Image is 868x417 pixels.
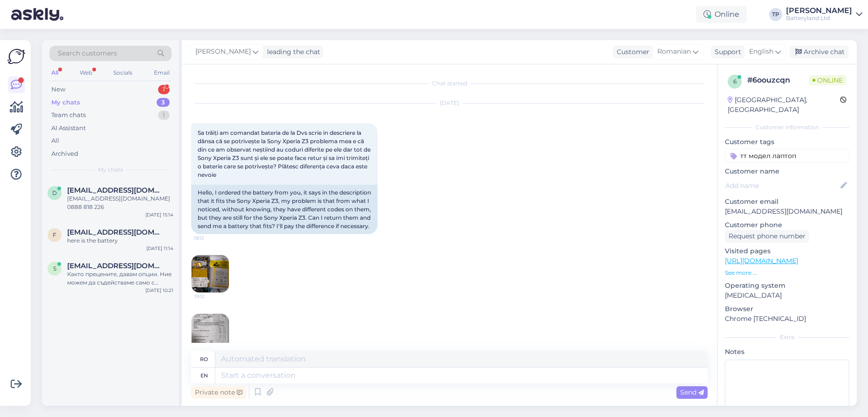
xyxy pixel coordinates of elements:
div: Support [711,47,741,57]
div: Chat started [191,79,708,88]
p: Customer tags [725,137,849,147]
div: # 6oouzcqn [747,75,809,86]
span: 19:12 [194,235,229,242]
span: My chats [98,166,123,174]
span: Search customers [58,49,117,58]
a: [PERSON_NAME]Batteryland Ltd [786,7,862,22]
p: Operating system [725,281,849,291]
div: en [200,368,208,383]
div: Team chats [51,111,86,120]
p: Customer email [725,197,849,207]
div: Както прецените, давам опции. Ние можем да съдействаме само с батерия заместител за вашия модел л... [67,270,173,287]
img: Attachment [192,255,229,292]
div: AI Assistant [51,124,86,133]
span: Romanian [657,47,691,57]
img: Attachment [192,314,229,351]
p: Notes [725,347,849,357]
div: Hello, I ordered the battery from you, it says in the description that it fits the Sony Xperia Z3... [191,185,378,234]
div: All [51,136,59,146]
p: Browser [725,304,849,314]
span: david_gabriel70@yahoo.com [67,186,164,195]
span: 19:12 [194,293,229,300]
div: [EMAIL_ADDRESS][DOMAIN_NAME] 0888 818 226 [67,195,173,211]
div: [DATE] 15:14 [145,211,173,218]
div: TP [769,8,782,21]
div: Socials [111,67,134,79]
p: Customer name [725,167,849,176]
div: Private note [191,386,246,399]
div: leading the chat [263,47,320,57]
div: Customer information [725,123,849,132]
p: See more ... [725,269,849,277]
div: [DATE] 11:14 [146,245,173,252]
div: [GEOGRAPHIC_DATA], [GEOGRAPHIC_DATA] [728,95,840,115]
div: Archived [51,149,78,159]
div: [DATE] [191,99,708,107]
div: Customer [613,47,649,57]
span: 6 [733,78,737,85]
div: Web [78,67,94,79]
div: 1 [158,85,170,94]
span: English [749,47,773,57]
span: [PERSON_NAME] [195,47,251,57]
div: Request phone number [725,230,809,243]
div: ro [200,351,208,367]
div: here is the battery [67,236,173,245]
div: 1 [158,111,170,120]
div: 3 [157,98,170,107]
div: [DATE] 10:21 [145,287,173,294]
div: [PERSON_NAME] [786,7,852,14]
p: Customer phone [725,220,849,230]
input: Add a tag [725,149,849,163]
div: Extra [725,333,849,341]
div: Email [152,67,172,79]
div: My chats [51,98,80,107]
span: s [53,265,56,272]
input: Add name [725,181,839,191]
span: Online [809,75,847,85]
span: f [53,231,56,238]
p: [MEDICAL_DATA] [725,291,849,300]
span: Send [680,388,704,396]
p: [EMAIL_ADDRESS][DOMAIN_NAME] [725,207,849,216]
div: Batteryland Ltd [786,14,852,22]
div: New [51,85,65,94]
p: Chrome [TECHNICAL_ID] [725,314,849,324]
div: All [49,67,60,79]
span: d [52,189,57,196]
p: Visited pages [725,246,849,256]
div: Archive chat [790,46,848,58]
span: snikolaev@solitex.biz [67,262,164,270]
a: [URL][DOMAIN_NAME] [725,257,798,265]
span: florecristian6@gmail.com [67,228,164,236]
img: Askly Logo [7,48,25,65]
span: Sa trăiți am comandat bateria de la Dvs scrie in descriere la dânsa că se potrivește la Sony Xper... [198,129,372,178]
div: Online [696,6,747,23]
